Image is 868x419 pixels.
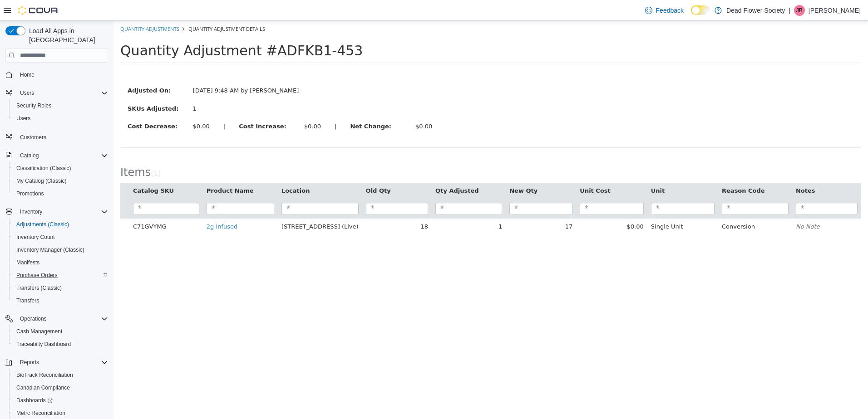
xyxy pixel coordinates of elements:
[16,397,53,404] span: Dashboards
[13,232,59,243] a: Inventory Count
[9,394,112,407] a: Dashboards
[118,101,184,110] label: Cost Increase:
[9,112,112,125] button: Users
[16,328,62,335] span: Cash Management
[214,101,230,110] label: |
[9,99,112,112] button: Security Roles
[9,162,112,175] button: Classification (Classic)
[16,190,44,197] span: Promotions
[16,102,51,109] span: Security Roles
[16,246,84,253] span: Inventory Manager (Classic)
[9,244,112,256] button: Inventory Manager (Classic)
[20,89,34,97] span: Users
[9,338,112,351] button: Traceabilty Dashboard
[466,166,498,175] button: Unit Cost
[16,206,46,217] button: Inventory
[2,312,112,325] button: Operations
[16,198,89,214] td: C71GVYMG
[13,295,108,306] span: Transfers
[13,408,108,419] span: Metrc Reconciliation
[73,65,196,74] div: [DATE] 9:48 AM by [PERSON_NAME]
[16,69,38,80] a: Home
[13,175,70,186] a: My Catalog (Classic)
[79,101,96,110] div: $0.00
[20,71,35,78] span: Home
[726,5,785,16] p: Dead Flower Society
[16,259,39,266] span: Manifests
[796,5,803,16] span: JB
[789,5,790,16] p: |
[16,165,71,172] span: Classification (Classic)
[16,297,39,304] span: Transfers
[7,101,73,110] label: Cost Decrease:
[16,409,65,417] span: Metrc Reconciliation
[9,282,112,294] button: Transfers (Classic)
[322,166,367,175] button: Qty Adjusted
[249,198,319,214] td: 18
[318,198,392,214] td: -1
[16,131,108,142] span: Customers
[538,166,553,175] button: Unit
[13,244,88,255] a: Inventory Manager (Classic)
[2,356,112,369] button: Reports
[605,198,679,214] td: Conversion
[16,132,50,143] a: Customers
[37,149,47,157] small: ( )
[13,270,108,281] span: Purchase Orders
[13,382,74,393] a: Canadian Compliance
[13,408,69,419] a: Metrc Reconciliation
[93,166,142,175] button: Product Name
[16,357,108,368] span: Reports
[641,1,687,19] a: Feedback
[9,187,112,200] button: Promotions
[13,295,43,306] a: Transfers
[396,166,426,175] button: New Qty
[7,5,66,11] a: Quantity Adjustments
[794,5,805,16] div: Jamie Bowen
[20,166,62,175] button: Catalog SKU
[9,381,112,394] button: Canadian Compliance
[9,175,112,187] button: My Catalog (Classic)
[16,371,73,379] span: BioTrack Reconciliation
[13,382,108,393] span: Canadian Compliance
[682,202,706,209] em: No Note
[40,149,44,157] span: 1
[20,134,46,141] span: Customers
[75,5,152,11] span: Quantity Adjustment Details
[7,22,249,38] span: Quantity Adjustment #ADFKB1-453
[16,313,108,324] span: Operations
[191,101,207,110] div: $0.00
[25,26,108,44] span: Load All Apps in [GEOGRAPHIC_DATA]
[463,198,533,214] td: $0.00
[13,219,73,230] a: Adjustments (Classic)
[18,6,59,15] img: Cova
[9,256,112,269] button: Manifests
[13,113,34,124] a: Users
[16,88,38,98] button: Users
[13,326,108,337] span: Cash Management
[93,202,124,209] a: 2g Infused
[809,5,861,16] p: [PERSON_NAME]
[16,272,58,279] span: Purchase Orders
[2,130,112,143] button: Customers
[13,339,108,350] span: Traceabilty Dashboard
[13,232,108,243] span: Inventory Count
[16,115,30,122] span: Users
[656,6,684,15] span: Feedback
[13,395,108,406] span: Dashboards
[13,163,108,174] span: Classification (Classic)
[13,163,75,174] a: Classification (Classic)
[168,166,198,175] button: Location
[608,166,653,175] button: Reason Code
[13,188,48,199] a: Promotions
[16,177,67,185] span: My Catalog (Classic)
[9,369,112,381] button: BioTrack Reconciliation
[13,270,61,281] a: Purchase Orders
[2,149,112,162] button: Catalog
[13,257,43,268] a: Manifests
[682,166,703,175] button: Notes
[691,5,710,15] input: Dark Mode
[252,166,279,175] button: Old Qty
[79,83,189,93] div: 1
[691,15,691,15] span: Dark Mode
